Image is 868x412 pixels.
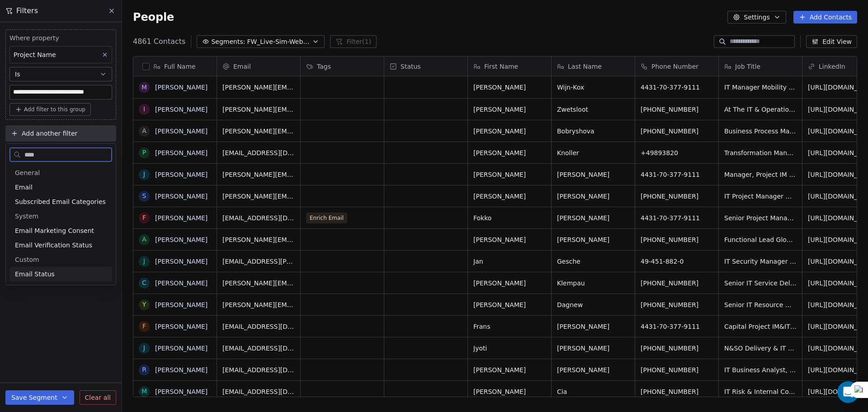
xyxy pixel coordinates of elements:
[15,241,92,250] span: Email Verification Status
[9,166,112,281] div: Suggestions
[15,270,55,279] span: Email Status
[15,255,39,264] span: Custom
[15,197,106,206] span: Subscribed Email Categories
[15,212,38,221] span: System
[15,168,40,177] span: General
[15,183,33,192] span: Email
[15,226,94,235] span: Email Marketing Consent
